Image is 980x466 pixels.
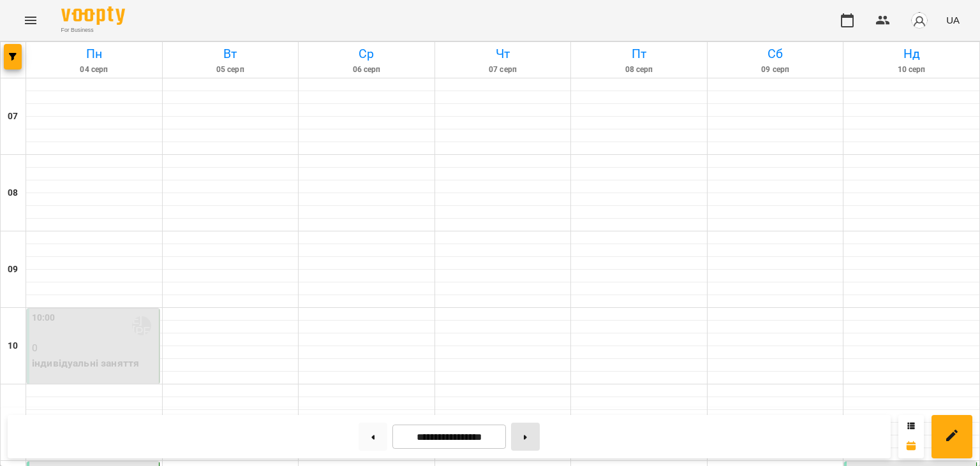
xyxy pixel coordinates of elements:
[946,13,960,27] span: UA
[437,44,569,64] h6: Чт
[301,44,433,64] h6: Ср
[8,339,18,353] h6: 10
[845,44,977,64] h6: Нд
[573,44,705,64] h6: Пт
[32,340,156,356] p: 0
[165,64,297,76] h6: 05 серп
[8,186,18,200] h6: 08
[8,110,18,124] h6: 07
[61,6,125,25] img: Voopty Logo
[845,64,977,76] h6: 10 серп
[165,44,297,64] h6: Вт
[132,316,151,335] div: Верховенко Євгенія Олександрівна
[301,64,433,76] h6: 06 серп
[709,64,842,76] h6: 09 серп
[8,263,18,277] h6: 09
[32,356,156,371] p: індивідуальні заняття
[437,64,569,76] h6: 07 серп
[709,44,842,64] h6: Сб
[573,64,705,76] h6: 08 серп
[28,64,160,76] h6: 04 серп
[28,44,160,64] h6: Пн
[61,26,125,34] span: For Business
[32,311,56,325] label: 10:00
[15,5,46,36] button: Menu
[910,11,928,29] img: avatar_s.png
[941,8,965,32] button: UA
